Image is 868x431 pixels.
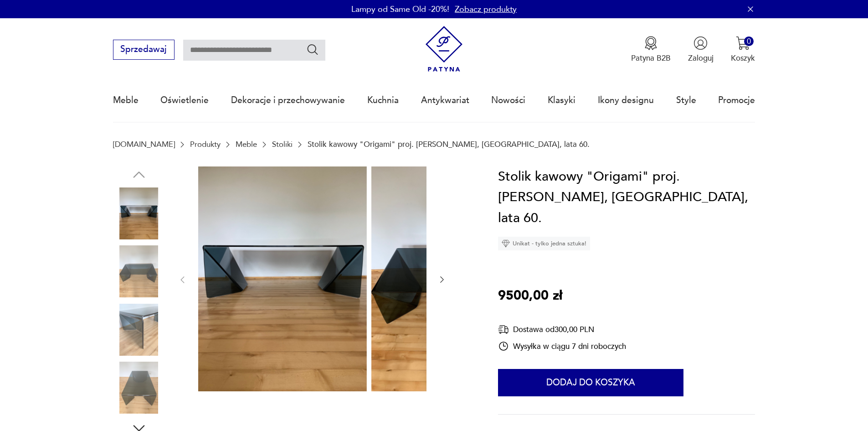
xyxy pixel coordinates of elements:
[693,36,708,50] img: Ikonka użytkownika
[113,245,165,297] img: Zdjęcie produktu Stolik kawowy "Origami" proj. Neal Small, USA, lata 60.
[113,187,165,239] img: Zdjęcie produktu Stolik kawowy "Origami" proj. Neal Small, USA, lata 60.
[113,304,165,356] img: Zdjęcie produktu Stolik kawowy "Origami" proj. Neal Small, USA, lata 60.
[598,79,654,121] a: Ikony designu
[498,324,626,335] div: Dostawa od 300,00 PLN
[736,36,750,50] img: Ikona koszyka
[421,26,467,72] img: Patyna - sklep z meblami i dekoracjami vintage
[113,362,165,414] img: Zdjęcie produktu Stolik kawowy "Origami" proj. Neal Small, USA, lata 60.
[113,40,175,60] button: Sprzedawaj
[548,79,575,121] a: Klasyki
[113,140,175,149] a: [DOMAIN_NAME]
[498,166,755,229] h1: Stolik kawowy "Origami" proj. [PERSON_NAME], [GEOGRAPHIC_DATA], lata 60.
[688,36,714,63] button: Zaloguj
[744,36,754,46] div: 0
[631,53,671,63] p: Patyna B2B
[498,237,590,250] div: Unikat - tylko jedna sztuka!
[113,79,139,121] a: Meble
[731,36,755,63] button: 0Koszyk
[644,36,658,50] img: Ikona medalu
[308,140,590,149] p: Stolik kawowy "Origami" proj. [PERSON_NAME], [GEOGRAPHIC_DATA], lata 60.
[190,140,221,149] a: Produkty
[498,369,683,396] button: Dodaj do koszyka
[731,53,755,63] p: Koszyk
[491,79,525,121] a: Nowości
[198,166,367,391] img: Zdjęcie produktu Stolik kawowy "Origami" proj. Neal Small, USA, lata 60.
[676,79,696,121] a: Style
[113,47,175,54] a: Sprzedawaj
[688,53,714,63] p: Zaloguj
[306,43,319,56] button: Szukaj
[371,166,540,391] img: Zdjęcie produktu Stolik kawowy "Origami" proj. Neal Small, USA, lata 60.
[367,79,399,121] a: Kuchnia
[498,341,626,352] div: Wysyłka w ciągu 7 dni roboczych
[631,36,671,63] button: Patyna B2B
[231,79,345,121] a: Dekoracje i przechowywanie
[351,4,449,15] p: Lampy od Same Old -20%!
[631,36,671,63] a: Ikona medaluPatyna B2B
[502,239,510,248] img: Ikona diamentu
[272,140,293,149] a: Stoliki
[498,286,562,306] p: 9500,00 zł
[498,324,509,335] img: Ikona dostawy
[160,79,209,121] a: Oświetlenie
[718,79,755,121] a: Promocje
[421,79,469,121] a: Antykwariat
[455,4,517,15] a: Zobacz produkty
[236,140,257,149] a: Meble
